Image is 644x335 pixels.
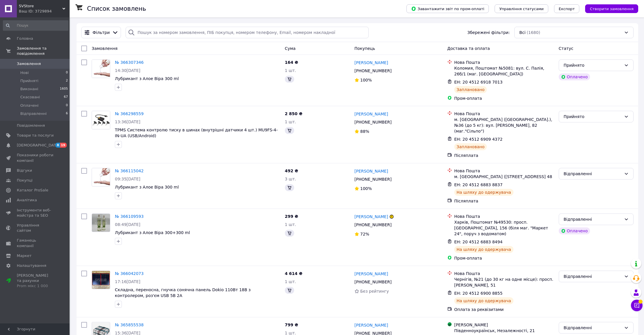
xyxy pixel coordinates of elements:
span: Фільтри [93,30,110,35]
span: Управління статусами [499,7,544,11]
span: Повідомлення [17,123,45,128]
span: Без рейтингу [360,289,389,294]
span: 09:35[DATE] [115,177,140,181]
span: [PHONE_NUMBER] [354,280,392,284]
span: 100% [360,186,372,191]
span: ЕН: 20 4512 6918 7013 [454,80,503,84]
a: Фото товару [92,213,110,232]
a: [PERSON_NAME] [354,168,388,174]
span: Управління сайтом [17,223,54,233]
span: Відправленні [20,111,47,116]
span: 88% [360,129,369,134]
div: На шляху до одержувача [454,189,513,196]
span: [PHONE_NUMBER] [354,177,392,182]
img: Фото товару [92,214,110,232]
span: 0 [66,103,68,108]
button: Завантажити звіт по пром-оплаті [406,4,489,13]
div: Нова Пошта [454,59,554,65]
button: Чат з покупцем [631,300,643,311]
span: 08:49[DATE] [115,222,140,227]
div: Нова Пошта [454,168,554,174]
span: [PHONE_NUMBER] [354,68,392,73]
a: Лубрикант з Алое Віра 300 ml [115,185,179,189]
span: Збережені фільтри: [467,30,510,35]
button: Експорт [554,4,580,13]
div: Нова Пошта [454,111,554,117]
span: Експорт [559,7,575,11]
a: Фото товару [92,111,110,129]
span: 3 шт. [285,177,296,181]
span: (1680) [527,30,540,35]
span: Замовлення [92,46,117,51]
div: Відправленні [564,171,622,177]
a: [PERSON_NAME] [354,111,388,117]
div: Південноукраїнськ, Незалежності, 21 [454,328,554,334]
span: 17:16[DATE] [115,279,140,284]
span: 4 614 ₴ [285,271,303,276]
img: Фото товару [92,60,110,78]
div: Прийнято [564,113,622,120]
div: Відправленні [564,325,622,331]
span: 67 [64,95,68,100]
a: № 366307346 [115,60,144,65]
h1: Список замовлень [87,5,146,12]
span: Замовлення та повідомлення [17,46,70,56]
a: № 366109593 [115,214,144,219]
span: 1 шт. [285,222,296,227]
span: Завантажити звіт по пром-оплаті [411,6,484,11]
a: TPMS Система контролю тиску в шинах (внутрішні датчики 4 шт.) MU9FS-4-IN-UA (USB/Android) [115,128,278,138]
span: Оплачені [20,103,39,108]
div: Заплановано [454,86,487,93]
a: Лубрикант з Алое Віра 300+300 ml [115,230,190,235]
span: 164 ₴ [285,60,298,65]
span: Товари та послуги [17,133,54,138]
div: Післяплата [454,198,554,204]
span: [PERSON_NAME] та рахунки [17,273,54,289]
span: Скасовані [20,95,40,100]
span: 19 [60,143,67,148]
span: 0 [66,70,68,75]
span: ЕН: 20 4512 6883 8837 [454,182,503,187]
div: На шляху до одержувача [454,246,513,253]
span: Покупець [354,46,375,51]
span: 1 шт. [285,119,296,124]
div: Оплачено [559,73,590,80]
span: 1 шт. [285,279,296,284]
span: Всі [519,30,525,35]
span: Відгуки [17,168,32,173]
a: Лубрикант з Алое Віра 300 ml [115,76,179,81]
div: Прийнято [564,62,622,68]
button: Створити замовлення [585,4,638,13]
div: [PERSON_NAME] [454,322,554,328]
a: [PERSON_NAME] [354,60,388,66]
span: ЕН: 20 4512 6909 4372 [454,137,503,142]
div: м. [GEOGRAPHIC_DATA] ([STREET_ADDRESS] 48 [454,174,554,180]
span: Замовлення [17,61,41,66]
div: Відправленні [564,216,622,222]
a: № 366115042 [115,169,144,173]
a: Складна, переносна, гнучка сонячна панель Dokio 110Вт 18В з контролером, роз'єм USB 5В 2А [115,287,251,298]
span: Нові [20,70,29,75]
span: 6 [66,111,68,116]
div: Пром-оплата [454,95,554,101]
span: ЕН: 20 4512 6883 8494 [454,240,503,244]
span: Виконані [20,86,38,92]
div: м. [GEOGRAPHIC_DATA] ([GEOGRAPHIC_DATA].), №36 (до 5 кг): вул. [PERSON_NAME], 82 (маг."Сільпо") [454,117,554,134]
a: Фото товару [92,271,110,289]
button: Управління статусами [495,4,548,13]
span: 492 ₴ [285,169,298,173]
span: SVStore [19,3,62,9]
span: ЕН: 20 4512 6900 8855 [454,291,503,296]
div: Післяплата [454,153,554,158]
a: [PERSON_NAME] [354,322,388,328]
span: Прийняті [20,78,38,84]
span: 1 шт. [285,68,296,73]
span: Створити замовлення [590,7,634,11]
div: Ваш ID: 3729894 [19,9,70,14]
div: Пром-оплата [454,255,554,261]
div: Чернігів, №21 (до 30 кг на одне місце): просп. [PERSON_NAME], 51 [454,276,554,288]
